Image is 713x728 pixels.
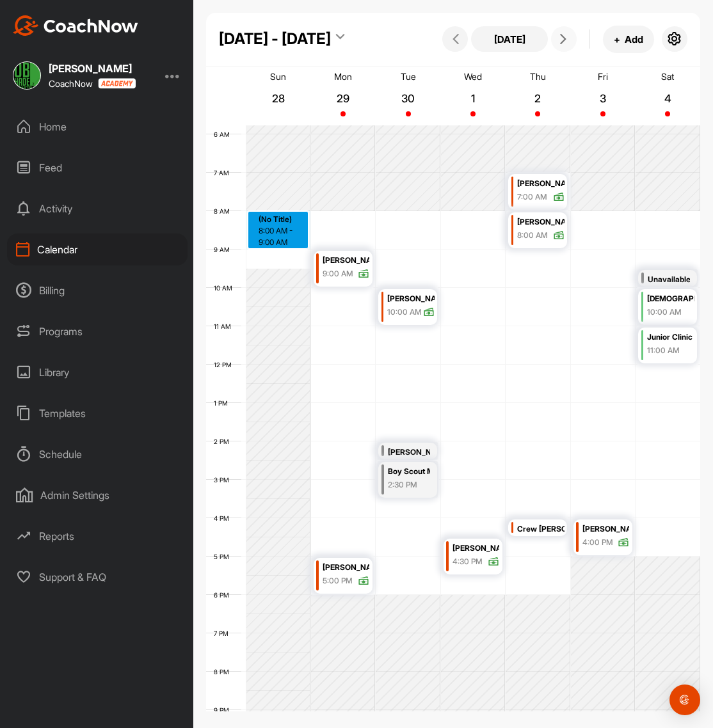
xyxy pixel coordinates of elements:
[582,522,629,537] div: [PERSON_NAME]
[206,399,241,407] div: 1 PM
[206,207,243,215] div: 8 AM
[323,560,369,575] div: [PERSON_NAME]
[7,274,188,306] div: Billing
[582,537,613,548] div: 4:00 PM
[656,92,679,105] p: 4
[453,556,483,567] div: 4:30 PM
[647,306,694,318] div: 10:00 AM
[267,92,290,105] p: 28
[219,28,331,51] div: [DATE] - [DATE]
[636,67,700,125] a: October 4, 2025
[206,476,242,484] div: 3 PM
[323,575,353,587] div: 5:00 PM
[648,273,691,287] div: Unavailable
[598,71,608,82] p: Fri
[388,464,430,479] div: Boy Scout Meeting
[387,292,434,306] div: [PERSON_NAME]
[49,63,136,74] div: [PERSON_NAME]
[530,71,546,82] p: Thu
[206,322,244,330] div: 11 AM
[669,684,700,715] div: Open Intercom Messenger
[570,67,635,125] a: October 3, 2025
[246,67,310,125] a: September 28, 2025
[591,92,614,105] p: 3
[98,78,136,89] img: CoachNow acadmey
[506,67,570,125] a: October 2, 2025
[464,71,482,82] p: Wed
[453,541,499,556] div: [PERSON_NAME]
[206,706,242,714] div: 9 PM
[7,479,188,511] div: Admin Settings
[206,514,242,522] div: 4 PM
[7,397,188,429] div: Templates
[206,438,242,445] div: 2 PM
[259,214,308,225] div: (No Title)
[206,668,242,676] div: 8 PM
[332,92,355,105] p: 29
[206,284,245,292] div: 10 AM
[647,330,694,345] div: Junior Clinic
[517,522,564,537] div: Crew [PERSON_NAME]
[334,71,352,82] p: Mon
[614,33,620,46] span: +
[647,345,694,356] div: 11:00 AM
[206,629,241,637] div: 7 PM
[517,215,564,230] div: [PERSON_NAME]
[661,71,674,82] p: Sat
[7,561,188,593] div: Support & FAQ
[647,292,694,306] div: [DEMOGRAPHIC_DATA] Clinic
[471,26,548,52] button: [DATE]
[401,71,416,82] p: Tue
[7,233,188,265] div: Calendar
[388,479,430,491] div: 2:30 PM
[323,268,353,280] div: 9:00 AM
[7,152,188,184] div: Feed
[7,438,188,470] div: Schedule
[526,92,549,105] p: 2
[7,520,188,552] div: Reports
[270,71,286,82] p: Sun
[7,193,188,225] div: Activity
[517,177,564,191] div: [PERSON_NAME]
[13,15,138,36] img: CoachNow
[7,315,188,347] div: Programs
[259,225,308,248] div: 8:00 AM - 9:00 AM
[206,361,244,368] div: 12 PM
[387,306,422,318] div: 10:00 AM
[13,61,41,90] img: square_7d72e3b9a0e7cffca0d5903ffc03afe1.jpg
[376,67,440,125] a: September 30, 2025
[206,246,243,253] div: 9 AM
[206,131,243,138] div: 6 AM
[206,553,242,560] div: 5 PM
[206,591,242,599] div: 6 PM
[7,356,188,388] div: Library
[397,92,420,105] p: 30
[603,26,654,53] button: +Add
[517,191,547,203] div: 7:00 AM
[323,253,369,268] div: [PERSON_NAME]
[310,67,375,125] a: September 29, 2025
[517,230,548,241] div: 8:00 AM
[388,445,430,460] div: [PERSON_NAME]
[206,169,242,177] div: 7 AM
[7,111,188,143] div: Home
[440,67,505,125] a: October 1, 2025
[49,78,136,89] div: CoachNow
[461,92,485,105] p: 1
